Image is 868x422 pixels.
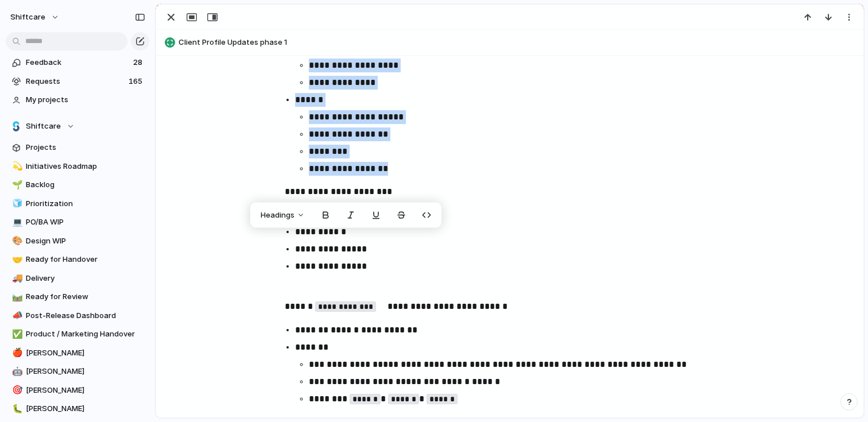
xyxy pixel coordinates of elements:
[12,291,20,304] div: 🛤️
[12,402,20,416] div: 🐛
[10,179,22,191] button: 🌱
[10,403,22,415] button: 🐛
[10,385,22,396] button: 🎯
[6,363,149,380] a: 🤖[PERSON_NAME]
[26,179,145,191] span: Backlog
[6,91,149,109] a: My projects
[10,235,22,247] button: 🎨
[26,328,145,340] span: Product / Marketing Handover
[12,234,20,247] div: 🎨
[6,176,149,193] a: 🌱Backlog
[10,310,22,322] button: 📣
[12,272,20,285] div: 🚚
[10,198,22,210] button: 🧊
[5,8,65,26] button: shiftcare
[10,161,22,172] button: 💫
[10,216,22,228] button: 💻
[6,139,149,156] a: Projects
[10,11,45,23] span: shiftcare
[6,288,149,305] a: 🛤️Ready for Review
[129,76,145,87] span: 165
[12,346,20,359] div: 🍎
[6,270,149,287] a: 🚚Delivery
[26,94,145,106] span: My projects
[12,309,20,322] div: 📣
[10,291,22,303] button: 🛤️
[26,57,130,68] span: Feedback
[26,142,145,153] span: Projects
[26,254,145,265] span: Ready for Handover
[26,273,145,284] span: Delivery
[12,253,20,266] div: 🤝
[10,254,22,265] button: 🤝
[6,214,149,231] a: 💻PO/BA WIP
[12,197,20,210] div: 🧊
[26,291,145,303] span: Ready for Review
[6,344,149,362] a: 🍎[PERSON_NAME]
[12,384,20,397] div: 🎯
[26,310,145,322] span: Post-Release Dashboard
[12,365,20,378] div: 🤖
[6,382,149,399] a: 🎯[PERSON_NAME]
[6,158,149,175] a: 💫Initiatives Roadmap
[26,347,145,359] span: [PERSON_NAME]
[10,366,22,377] button: 🤖
[133,57,145,68] span: 28
[10,347,22,359] button: 🍎
[26,216,145,228] span: PO/BA WIP
[6,233,149,250] a: 🎨Design WIP
[12,160,20,173] div: 💫
[12,216,20,229] div: 💻
[6,54,149,71] a: Feedback28
[161,33,858,52] button: Client Profile Updates phase 1
[26,161,145,172] span: Initiatives Roadmap
[10,328,22,340] button: ✅
[254,206,312,224] button: Headings
[6,195,149,212] a: 🧊Prioritization
[6,73,149,90] a: Requests165
[26,198,145,210] span: Prioritization
[26,235,145,247] span: Design WIP
[6,118,149,135] button: Shiftcare
[6,326,149,343] a: ✅Product / Marketing Handover
[261,210,294,221] span: Headings
[12,179,20,192] div: 🌱
[179,37,858,48] span: Client Profile Updates phase 1
[6,307,149,324] a: 📣Post-Release Dashboard
[10,273,22,284] button: 🚚
[26,121,61,132] span: Shiftcare
[26,403,145,415] span: [PERSON_NAME]
[26,385,145,396] span: [PERSON_NAME]
[12,328,20,341] div: ✅
[26,366,145,377] span: [PERSON_NAME]
[6,251,149,268] a: 🤝Ready for Handover
[6,400,149,417] a: 🐛[PERSON_NAME]
[26,76,125,87] span: Requests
